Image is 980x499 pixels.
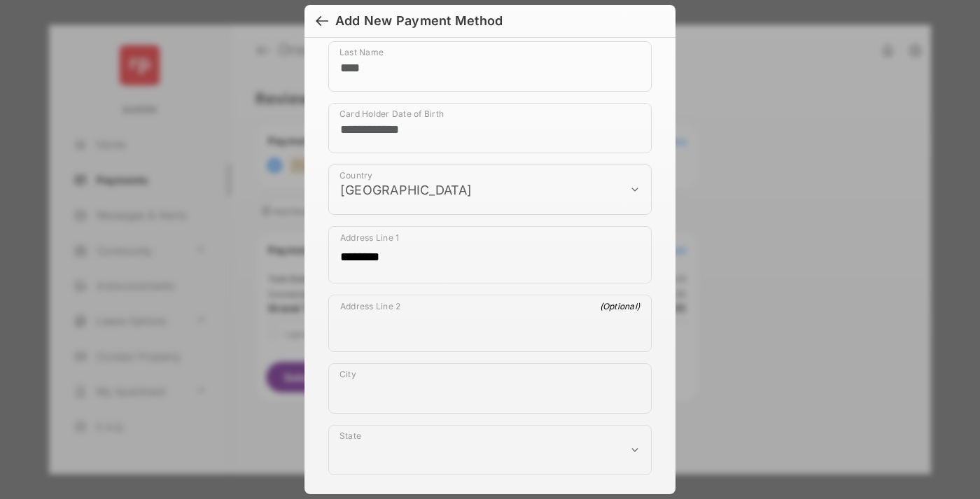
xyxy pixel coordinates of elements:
[328,226,652,283] div: payment_method_screening[postal_addresses][addressLine1]
[335,13,503,29] div: Add New Payment Method
[328,425,652,475] div: payment_method_screening[postal_addresses][administrativeArea]
[328,164,652,215] div: payment_method_screening[postal_addresses][country]
[328,363,652,414] div: payment_method_screening[postal_addresses][locality]
[328,295,652,352] div: payment_method_screening[postal_addresses][addressLine2]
